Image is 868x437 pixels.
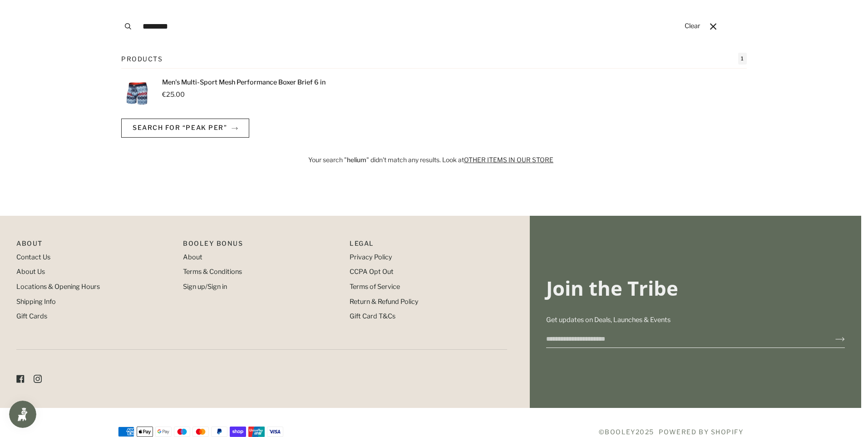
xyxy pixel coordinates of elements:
[133,124,227,131] span: Search for “peak per”
[121,78,747,109] a: Men's Multi-Sport Mesh Performance Boxer Brief 6 in €25.00
[121,54,163,64] p: Products
[162,90,185,99] span: €25.00
[121,78,153,109] img: Men's Multi-Sport Mesh Performance Boxer Brief 6 in
[9,401,36,428] iframe: Button to open loyalty program pop-up
[738,53,747,65] span: 1
[162,78,325,88] p: Men's Multi-Sport Mesh Performance Boxer Brief 6 in
[121,53,747,151] div: Search for “peak per”
[121,78,747,109] ul: Products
